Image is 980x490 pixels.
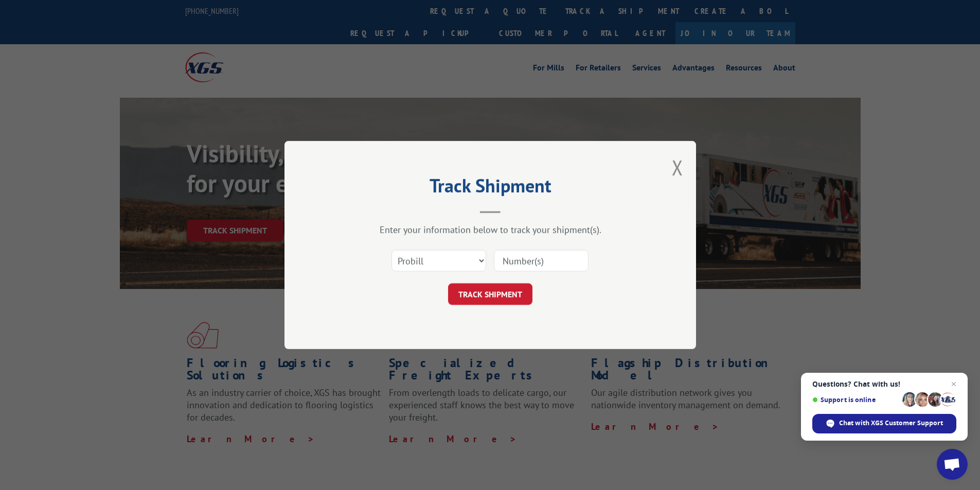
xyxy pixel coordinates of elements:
[839,419,943,428] span: Chat with XGS Customer Support
[812,396,899,404] span: Support is online
[336,178,645,198] h2: Track Shipment
[494,250,589,271] input: Number(s)
[812,380,956,388] span: Questions? Chat with us!
[448,283,532,305] button: TRACK SHIPMENT
[672,154,683,181] button: Close modal
[812,414,956,433] div: Chat with XGS Customer Support
[948,378,960,390] span: Close chat
[336,224,645,235] div: Enter your information below to track your shipment(s).
[937,449,968,480] div: Open chat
